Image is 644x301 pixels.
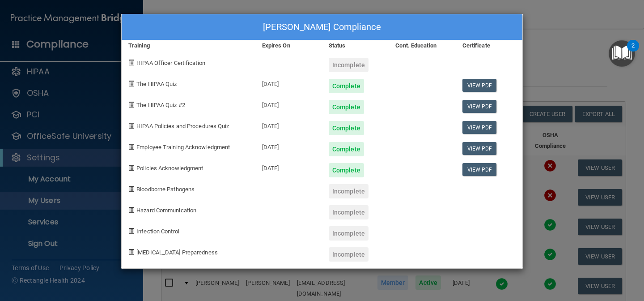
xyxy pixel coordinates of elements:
[462,79,497,92] a: View PDF
[329,205,369,219] div: Incomplete
[329,79,364,93] div: Complete
[329,163,364,177] div: Complete
[329,121,364,135] div: Complete
[329,58,369,72] div: Incomplete
[329,184,369,198] div: Incomplete
[255,72,322,93] div: [DATE]
[631,46,635,57] div: 2
[136,60,205,66] span: HIPAA Officer Certification
[136,207,196,214] span: Hazard Communication
[462,142,497,155] a: View PDF
[462,121,497,134] a: View PDF
[462,100,497,113] a: View PDF
[136,249,218,256] span: [MEDICAL_DATA] Preparedness
[136,102,185,108] span: The HIPAA Quiz #2
[136,165,203,172] span: Policies Acknowledgment
[122,40,255,51] div: Training
[609,40,635,67] button: Open Resource Center, 2 new notifications
[329,247,369,262] div: Incomplete
[136,144,230,150] span: Employee Training Acknowledgment
[255,40,322,51] div: Expires On
[456,40,522,51] div: Certificate
[255,156,322,177] div: [DATE]
[255,93,322,114] div: [DATE]
[389,40,455,51] div: Cont. Education
[136,186,195,193] span: Bloodborne Pathogens
[122,14,522,40] div: [PERSON_NAME] Compliance
[462,163,497,176] a: View PDF
[322,40,389,51] div: Status
[136,81,177,87] span: The HIPAA Quiz
[329,226,369,241] div: Incomplete
[136,228,179,235] span: Infection Control
[136,123,229,129] span: HIPAA Policies and Procedures Quiz
[329,142,364,156] div: Complete
[329,100,364,114] div: Complete
[255,114,322,135] div: [DATE]
[255,135,322,156] div: [DATE]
